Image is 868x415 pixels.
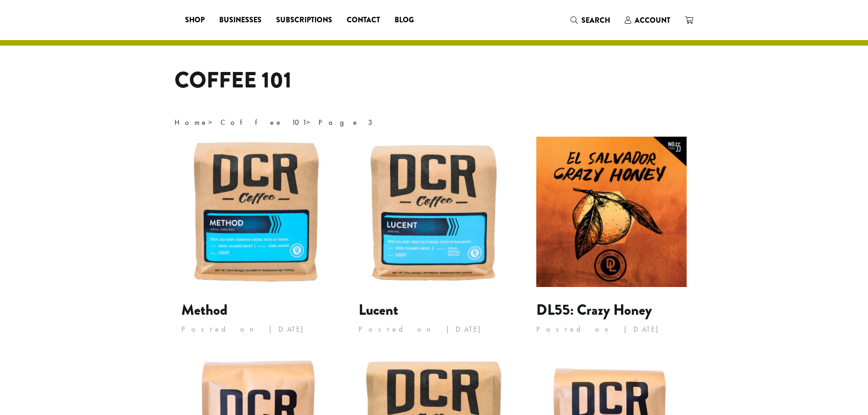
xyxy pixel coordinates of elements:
a: Account [617,13,678,28]
p: Posted on [DATE] [181,323,332,336]
a: Contact [339,13,387,27]
a: Lucent [359,299,398,321]
img: DL55: Crazy Honey [536,137,687,287]
h1: Coffee 101 [175,67,694,94]
span: Search [581,15,610,26]
img: Lucent [359,137,509,287]
a: Subscriptions [269,13,339,27]
a: DL55: Crazy Honey [536,299,652,321]
span: Account [635,15,670,26]
a: Blog [387,13,421,27]
span: Subscriptions [276,15,332,26]
a: Coffee 101 [221,118,306,127]
span: Businesses [219,15,262,26]
span: > > [175,118,376,127]
span: Shop [185,15,205,26]
a: Method [181,299,227,321]
span: Contact [347,15,380,26]
a: Businesses [212,13,269,27]
span: Page 3 [318,118,376,127]
p: Posted on [DATE] [359,323,509,336]
a: Home [175,118,208,127]
span: Blog [395,15,414,26]
p: Posted on [DATE] [536,323,687,336]
img: Method [181,137,332,287]
a: Shop [178,13,212,27]
a: Search [563,13,617,28]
